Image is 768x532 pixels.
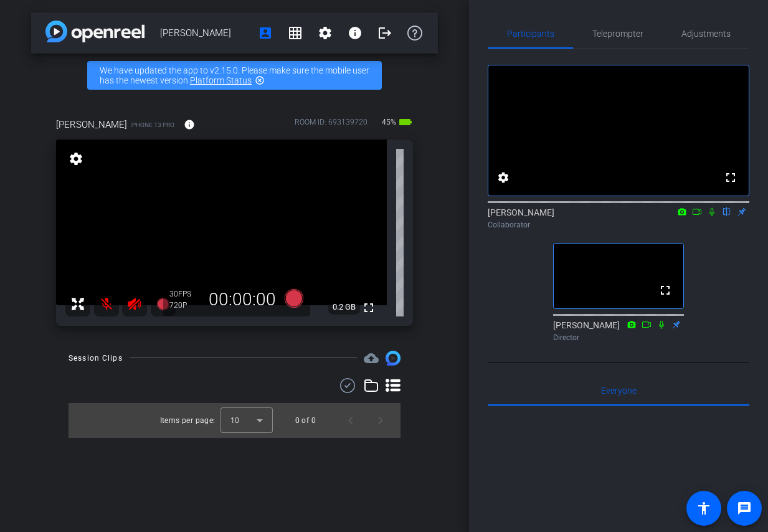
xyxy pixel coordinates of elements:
[258,26,273,40] mat-icon: account_box
[592,29,643,38] span: Teleprompter
[160,414,216,427] div: Items per page:
[553,319,684,343] div: [PERSON_NAME]
[737,501,752,516] mat-icon: message
[178,290,191,298] span: FPS
[553,332,684,343] div: Director
[658,283,673,298] mat-icon: fullscreen
[723,170,738,185] mat-icon: fullscreen
[169,300,201,310] div: 720P
[488,206,749,230] div: [PERSON_NAME]
[318,26,333,40] mat-icon: settings
[496,170,511,185] mat-icon: settings
[488,219,749,230] div: Collaborator
[87,61,382,90] div: We have updated the app to v2.15.0. Please make sure the mobile user has the newest version.
[288,26,303,40] mat-icon: grid_on
[295,116,367,135] div: ROOM ID: 693139720
[130,120,174,130] span: iPhone 13 Pro
[361,300,376,315] mat-icon: fullscreen
[295,414,316,427] div: 0 of 0
[364,351,379,366] mat-icon: cloud_upload
[364,351,379,366] span: Destinations for your clips
[601,386,637,395] span: Everyone
[380,112,398,132] span: 45%
[366,406,396,435] button: Next page
[336,406,366,435] button: Previous page
[377,26,392,40] mat-icon: logout
[255,75,265,85] mat-icon: highlight_off
[348,26,363,40] mat-icon: info
[184,119,195,130] mat-icon: info
[67,151,85,166] mat-icon: settings
[56,118,127,131] span: [PERSON_NAME]
[169,289,201,299] div: 30
[201,289,284,310] div: 00:00:00
[69,352,123,364] div: Session Clips
[328,300,360,315] span: 0.2 GB
[681,29,731,38] span: Adjustments
[386,351,401,366] img: Session clips
[507,29,554,38] span: Participants
[190,75,252,85] a: Platform Status
[160,21,250,45] span: [PERSON_NAME]
[398,115,413,130] mat-icon: battery_std
[696,501,711,516] mat-icon: accessibility
[719,206,734,217] mat-icon: flip
[45,21,145,42] img: app-logo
